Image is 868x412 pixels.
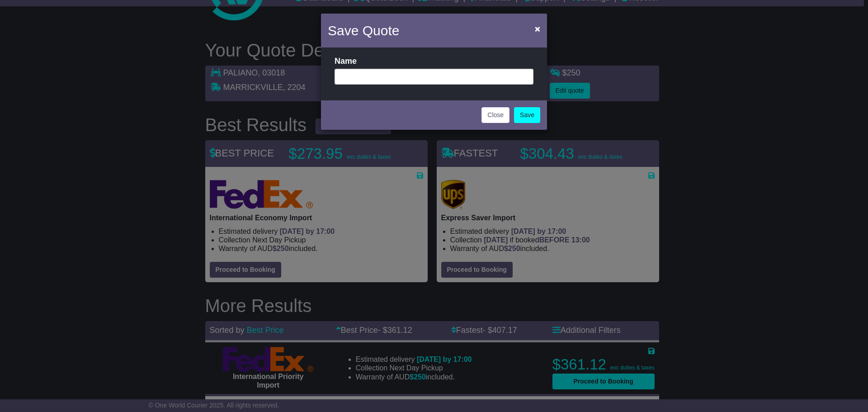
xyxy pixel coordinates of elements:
[335,57,357,66] label: Name
[535,24,540,34] span: ×
[328,20,399,41] h4: Save Quote
[530,19,545,38] button: Close
[481,107,509,123] button: Close
[514,107,540,123] a: Save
